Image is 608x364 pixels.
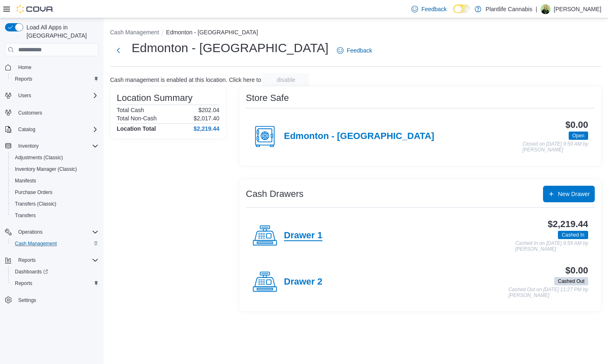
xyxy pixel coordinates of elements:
button: Operations [15,227,46,237]
a: Feedback [408,1,450,17]
button: Manifests [8,175,102,187]
p: Plantlife Cannabis [485,4,532,14]
span: Settings [18,297,36,304]
button: Catalog [15,125,38,134]
button: Purchase Orders [8,187,102,198]
button: Catalog [2,124,102,135]
button: disable [263,73,309,86]
span: Cashed In [558,231,588,239]
span: Load All Apps in [GEOGRAPHIC_DATA] [23,23,99,40]
a: Feedback [334,42,375,59]
span: Transfers [12,211,99,220]
span: Reports [12,74,99,84]
span: Feedback [421,5,447,13]
button: Inventory Manager (Classic) [8,163,102,175]
span: Transfers (Classic) [12,199,99,209]
h3: Cash Drawers [246,189,303,199]
button: Customers [2,106,102,118]
span: Home [15,62,99,72]
button: Users [2,90,102,101]
span: Purchase Orders [12,187,99,197]
span: Settings [15,295,99,305]
h6: Total Cash [117,107,144,113]
span: Users [15,91,99,101]
input: Dark Mode [453,5,471,13]
span: Cash Management [12,239,99,249]
span: Reports [12,278,99,288]
h3: Location Summary [117,93,192,103]
button: Users [15,91,34,101]
a: Inventory Manager (Classic) [12,164,80,174]
p: Cash management is enabled at this location. Click here to [110,77,261,83]
span: Open [572,132,584,139]
button: Inventory [15,141,42,151]
p: Closed on [DATE] 9:59 AM by [PERSON_NAME] [522,141,588,153]
span: Feedback [347,46,372,55]
p: | [536,4,537,14]
span: Transfers [15,212,36,219]
a: Adjustments (Classic) [12,153,66,163]
span: Adjustments (Classic) [15,154,63,161]
span: Inventory Manager (Classic) [15,166,77,172]
button: Transfers (Classic) [8,198,102,210]
a: Transfers [12,211,39,220]
a: Customers [15,108,46,118]
span: Manifests [15,177,36,184]
div: Cassandra Gagnon [541,4,550,14]
span: Cashed Out [558,278,584,285]
span: Operations [15,227,99,237]
a: Home [15,62,35,72]
a: Reports [12,74,36,84]
a: Dashboards [8,266,102,278]
h4: Drawer 1 [284,230,322,241]
button: Settings [2,294,102,306]
span: Manifests [12,176,99,186]
span: Reports [15,280,32,287]
span: Reports [15,255,99,265]
p: [PERSON_NAME] [554,4,601,14]
a: Manifests [12,176,39,186]
span: Reports [15,76,32,82]
span: Operations [18,229,43,235]
button: Reports [8,278,102,289]
nav: Complex example [5,58,99,328]
button: Cash Management [8,238,102,249]
span: Dashboards [15,268,48,275]
span: Cashed In [562,231,584,239]
button: Transfers [8,210,102,221]
button: Operations [2,226,102,238]
span: Inventory [15,141,99,151]
span: Reports [18,257,36,263]
p: Cashed In on [DATE] 9:59 AM by [PERSON_NAME] [515,241,588,252]
button: Reports [2,254,102,266]
p: $202.04 [198,107,219,113]
span: Customers [15,107,99,117]
span: Adjustments (Classic) [12,153,99,163]
h1: Edmonton - [GEOGRAPHIC_DATA] [132,40,329,56]
a: Settings [15,295,39,305]
span: Purchase Orders [15,189,53,196]
h4: Drawer 2 [284,277,322,287]
a: Transfers (Classic) [12,199,60,209]
span: Open [569,132,588,140]
h4: Location Total [117,125,156,132]
p: Cashed Out on [DATE] 11:27 PM by [PERSON_NAME] [508,287,588,298]
button: New Drawer [543,186,595,202]
button: Adjustments (Classic) [8,152,102,163]
span: New Drawer [558,190,590,198]
button: Inventory [2,140,102,152]
span: Transfers (Classic) [15,201,56,207]
span: Catalog [15,125,99,134]
span: Customers [18,110,42,116]
h3: $2,219.44 [548,219,588,229]
a: Dashboards [12,267,51,277]
a: Purchase Orders [12,187,56,197]
h3: $0.00 [565,266,588,275]
span: Home [18,64,31,71]
a: Reports [12,278,36,288]
button: Reports [8,73,102,85]
span: Users [18,92,31,99]
button: Home [2,61,102,73]
span: Dashboards [12,267,99,277]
